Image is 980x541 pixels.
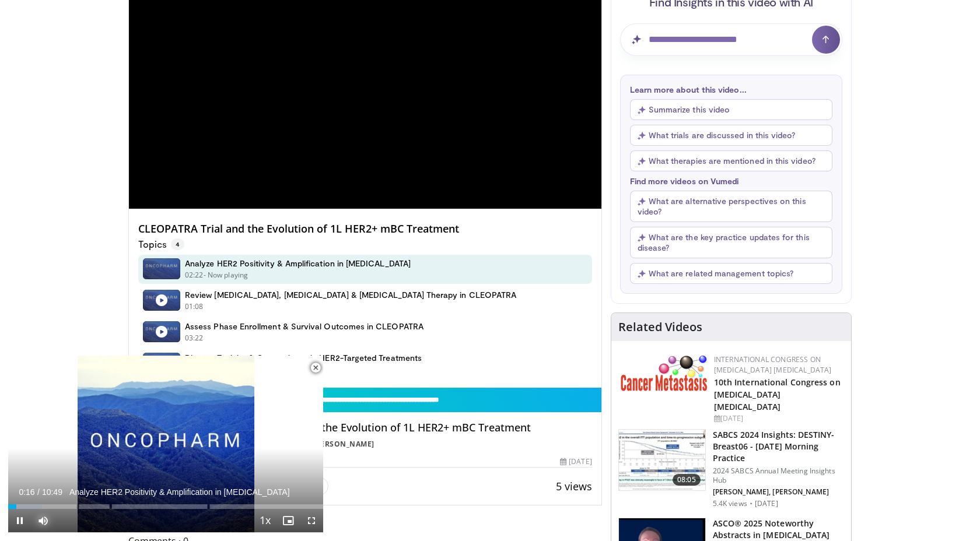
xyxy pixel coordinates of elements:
p: 02:22 [185,270,204,280]
h4: Analyze HER2 Positivity & Amplification in [MEDICAL_DATA] [185,258,411,269]
h4: CLEOPATRA Trial and the Evolution of 1L HER2+ mBC Treatment [213,421,592,434]
span: Analyze HER2 Positivity & Amplification in [MEDICAL_DATA] [69,487,290,497]
button: Playback Rate [253,509,276,532]
h4: Discuss Toxicity & Comparisons in HER2-Targeted Treatments [185,353,422,363]
a: 08:05 SABCS 2024 Insights: DESTINY-Breast06 - [DATE] Morning Practice 2024 SABCS Annual Meeting I... [618,429,844,508]
button: Mute [32,509,55,532]
h3: SABCS 2024 Insights: DESTINY-Breast06 - [DATE] Morning Practice [713,429,844,464]
span: 4 [171,238,184,250]
span: 0:16 [19,487,34,497]
p: - Now playing [204,270,249,280]
h4: Related Videos [618,320,702,334]
p: 5.4K views [713,499,747,508]
p: [DATE] [755,499,778,508]
p: 2024 SABCS Annual Meeting Insights Hub [713,466,844,485]
h3: ASCO® 2025 Noteworthy Abstracts in [MEDICAL_DATA] [713,518,844,541]
span: 5 views [556,479,592,493]
a: [PERSON_NAME] [313,439,374,449]
p: Find more videos on Vumedi [630,176,832,186]
a: 10th International Congress on [MEDICAL_DATA] [MEDICAL_DATA] [714,377,841,412]
span: 08:05 [673,474,701,486]
button: Fullscreen [300,509,323,532]
button: What are related management topics? [630,263,832,284]
div: [DATE] [560,456,591,467]
input: Question for AI [620,23,842,56]
img: 8745690b-123d-4c02-82ab-7e27427bd91b.150x105_q85_crop-smart_upscale.jpg [619,430,705,490]
p: [PERSON_NAME], [PERSON_NAME] [713,487,844,497]
button: What are the key practice updates for this disease? [630,227,832,258]
button: What trials are discussed in this video? [630,125,832,146]
button: What therapies are mentioned in this video? [630,150,832,171]
div: By FEATURING [213,439,592,449]
img: 6ff8bc22-9509-4454-a4f8-ac79dd3b8976.png.150x105_q85_autocrop_double_scale_upscale_version-0.2.png [621,354,708,391]
div: · [750,499,752,508]
h4: Assess Phase Enrollment & Survival Outcomes in CLEOPATRA [185,321,423,332]
video-js: Video Player [8,356,323,533]
span: / [37,487,40,497]
p: Topics [138,238,184,250]
div: [DATE] [714,413,842,424]
p: 03:22 [185,333,204,343]
button: What are alternative perspectives on this video? [630,191,832,222]
button: Pause [8,509,32,532]
a: International Congress on [MEDICAL_DATA] [MEDICAL_DATA] [714,354,832,375]
p: 01:08 [185,301,204,312]
h4: CLEOPATRA Trial and the Evolution of 1L HER2+ mBC Treatment [138,223,592,236]
button: Close [304,356,327,380]
button: Enable picture-in-picture mode [276,509,300,532]
button: Summarize this video [630,99,832,120]
span: 10:49 [42,487,62,497]
div: Progress Bar [8,504,323,509]
p: Learn more about this video... [630,85,832,94]
h4: Review [MEDICAL_DATA], [MEDICAL_DATA] & [MEDICAL_DATA] Therapy in CLEOPATRA [185,290,516,300]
